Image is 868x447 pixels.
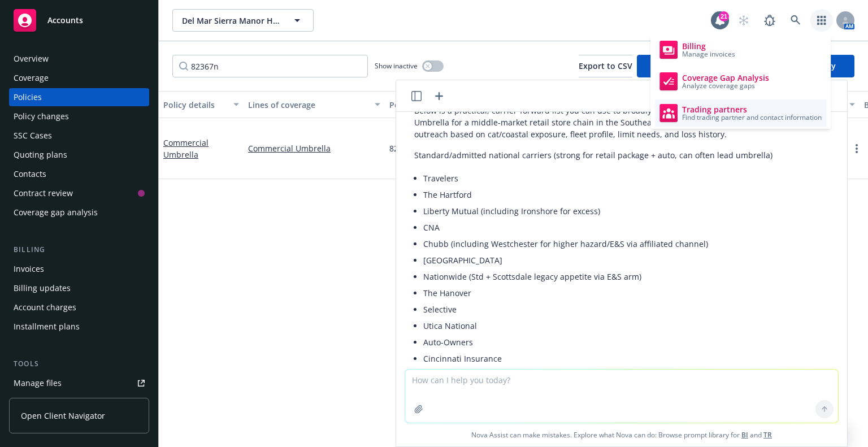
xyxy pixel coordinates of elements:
p: Standard/admitted national carriers (strong for retail package + auto, can often lead umbrella) [414,149,829,161]
span: 82367N252ALI [389,142,443,154]
div: SSC Cases [14,127,52,145]
a: Quoting plans [9,146,149,164]
div: Contract review [14,184,73,202]
li: Travelers [423,170,829,186]
div: Policy number [389,99,481,111]
a: Contacts [9,165,149,183]
li: Auto-Owners [423,334,829,350]
button: Add historical policy [637,55,753,77]
button: Policy number [385,91,498,118]
a: Billing [655,36,826,63]
li: [GEOGRAPHIC_DATA] [423,252,829,268]
a: more [850,142,863,155]
a: Trading partners [655,99,826,127]
a: BI [741,430,748,440]
a: Coverage Gap Analysis [655,68,826,95]
div: Quoting plans [14,146,67,164]
a: Coverage [9,69,149,87]
button: Export to CSV [579,55,632,77]
li: Cincinnati Insurance [423,350,829,367]
a: Commercial Umbrella [248,142,380,154]
li: The Hanover [423,285,829,301]
span: Coverage Gap Analysis [682,73,769,83]
a: Policy changes [9,107,149,125]
li: Chubb (including Westchester for higher hazard/E&S via affiliated channel) [423,236,829,252]
span: Manage invoices [682,51,735,58]
a: Report a Bug [758,9,781,32]
span: Del Mar Sierra Manor Homeowners Association c/o [PERSON_NAME] Property Management [182,15,280,27]
div: Billing [9,244,149,255]
a: Commercial Umbrella [163,137,209,160]
a: SSC Cases [9,127,149,145]
span: Show inactive [375,61,418,71]
button: Lines of coverage [244,91,385,118]
a: Invoices [9,260,149,278]
span: Trading partners [682,105,822,114]
span: Accounts [47,16,83,25]
a: Installment plans [9,318,149,336]
div: 21 [719,11,729,21]
span: Export to CSV [579,60,632,71]
a: Start snowing [732,9,755,32]
div: Tools [9,358,149,370]
div: Manage files [14,374,62,392]
li: Liberty Mutual (including Ironshore for excess) [423,203,829,219]
li: Philadelphia Insurance (PHLY) [423,367,829,383]
div: Overview [14,50,49,68]
div: Lines of coverage [248,99,368,111]
li: Selective [423,301,829,318]
div: Billing updates [14,279,71,297]
a: Search [784,9,807,32]
a: Manage files [9,374,149,392]
div: Account charges [14,298,76,316]
button: Policy details [159,91,244,118]
a: TR [763,430,772,440]
input: Filter by keyword... [172,55,368,77]
p: Below is a practical, carrier-forward list you can use to broadly market Auto, Package (GL/Proper... [414,105,829,140]
span: Find trading partner and contact information [682,114,822,121]
div: Invoices [14,260,44,278]
span: Billing [682,42,735,51]
a: Accounts [9,5,149,36]
button: Del Mar Sierra Manor Homeowners Association c/o [PERSON_NAME] Property Management [172,9,314,32]
li: Utica National [423,318,829,334]
a: Overview [9,50,149,68]
span: Analyze coverage gaps [682,83,769,89]
div: Policy details [163,99,227,111]
div: Installment plans [14,318,80,336]
a: Switch app [810,9,833,32]
li: Nationwide (Std + Scottsdale legacy appetite via E&S arm) [423,268,829,285]
a: Policies [9,88,149,106]
span: Open Client Navigator [21,410,105,422]
div: Contacts [14,165,46,183]
li: The Hartford [423,186,829,203]
a: Coverage gap analysis [9,203,149,222]
div: Policy changes [14,107,69,125]
div: Coverage gap analysis [14,203,98,222]
div: Coverage [14,69,49,87]
span: Nova Assist can make mistakes. Explore what Nova can do: Browse prompt library for and [401,423,843,446]
li: CNA [423,219,829,236]
div: Policies [14,88,42,106]
a: Contract review [9,184,149,202]
a: Billing updates [9,279,149,297]
a: Account charges [9,298,149,316]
